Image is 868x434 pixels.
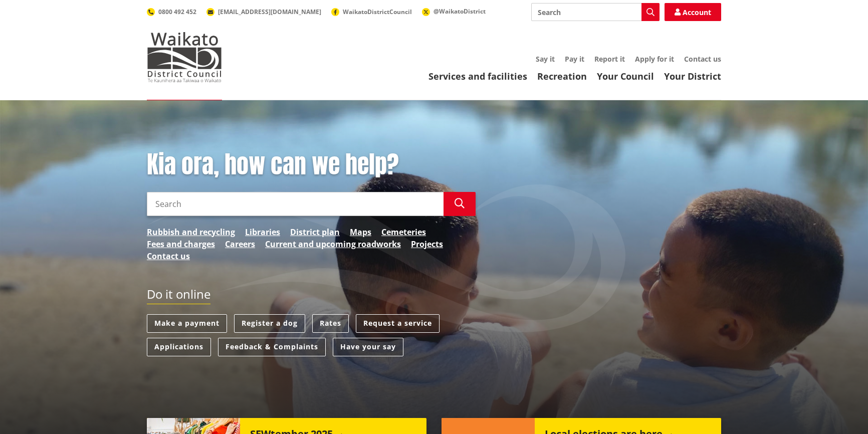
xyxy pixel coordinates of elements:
span: WaikatoDistrictCouncil [343,8,412,16]
img: Waikato District Council - Te Kaunihera aa Takiwaa o Waikato [147,32,222,82]
a: Careers [225,238,255,250]
a: Cemeteries [381,226,426,238]
a: Contact us [147,250,190,262]
a: Contact us [684,54,721,64]
a: WaikatoDistrictCouncil [331,8,412,16]
a: Projects [411,238,443,250]
a: Current and upcoming roadworks [265,238,401,250]
h1: Kia ora, how can we help? [147,150,476,179]
a: Fees and charges [147,238,215,250]
h2: Do it online [147,287,210,305]
span: 0800 492 452 [158,8,196,16]
a: Feedback & Complaints [218,338,326,356]
a: District plan [290,226,340,238]
span: [EMAIL_ADDRESS][DOMAIN_NAME] [218,8,321,16]
a: Account [665,3,721,21]
input: Search input [147,192,444,216]
a: Say it [536,54,555,64]
input: Search input [531,3,660,21]
a: Applications [147,338,211,356]
a: Rates [312,314,349,333]
a: Your Council [597,70,654,82]
a: Pay it [565,54,584,64]
span: @WaikatoDistrict [433,7,486,16]
a: Register a dog [234,314,305,333]
a: Services and facilities [428,70,527,82]
a: Make a payment [147,314,227,333]
a: Recreation [537,70,587,82]
a: Rubbish and recycling [147,226,235,238]
a: Maps [350,226,371,238]
a: Your District [664,70,721,82]
a: Report it [594,54,625,64]
a: Libraries [245,226,280,238]
a: Apply for it [635,54,674,64]
a: Request a service [356,314,440,333]
a: @WaikatoDistrict [422,7,486,16]
a: 0800 492 452 [147,8,196,16]
a: [EMAIL_ADDRESS][DOMAIN_NAME] [206,8,321,16]
a: Have your say [333,338,403,356]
